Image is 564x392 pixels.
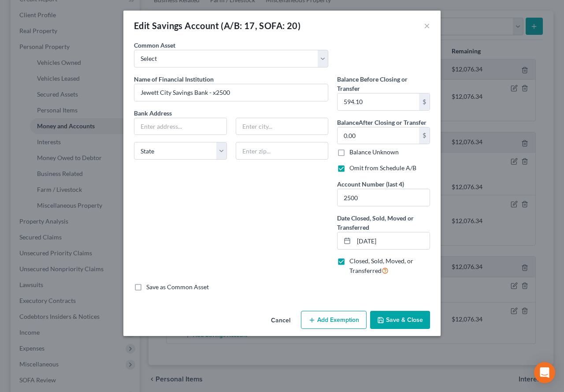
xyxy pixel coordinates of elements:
input: 0.00 [338,93,419,110]
span: Name of Financial Institution [134,75,214,83]
span: Date Closed, Sold, Moved or Transferred [337,214,414,231]
input: 0.00 [338,127,419,144]
div: Open Intercom Messenger [534,362,555,383]
button: × [424,20,430,31]
input: Enter zip... [236,142,329,160]
label: Omit from Schedule A/B [349,164,416,172]
button: Add Exemption [301,311,367,329]
div: $ [419,93,430,110]
input: Enter name... [134,84,328,101]
label: Save as Common Asset [146,283,209,291]
input: XXXX [338,189,430,206]
label: Balance Before Closing or Transfer [337,75,430,93]
button: Cancel [264,312,297,329]
label: Account Number (last 4) [337,179,404,189]
input: Enter address... [134,118,226,135]
span: After Closing or Transfer [359,119,427,126]
div: $ [419,127,430,144]
label: Bank Address [130,108,333,118]
input: MM/DD/YYYY [354,232,430,249]
label: Common Asset [134,41,175,50]
label: Balance Unknown [349,148,399,157]
label: Balance [337,118,427,127]
button: Save & Close [370,311,430,329]
input: Enter city... [236,118,328,135]
div: Edit Savings Account (A/B: 17, SOFA: 20) [134,19,301,32]
span: Closed, Sold, Moved, or Transferred [349,257,413,274]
